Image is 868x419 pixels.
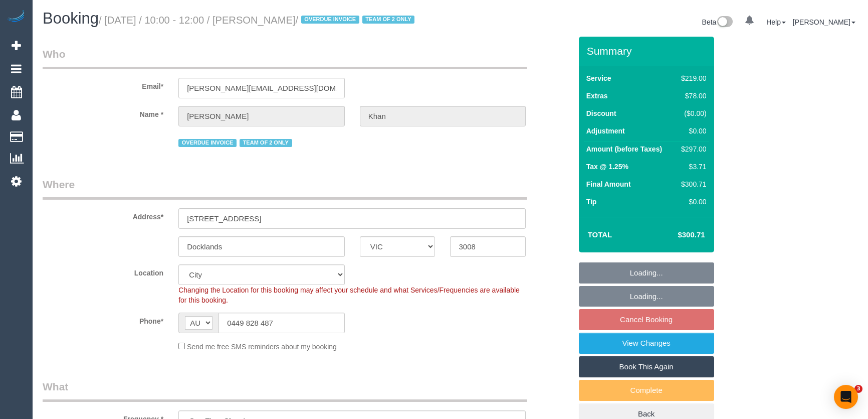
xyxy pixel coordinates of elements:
[586,162,628,172] label: Tax @ 1.25%
[586,197,597,207] label: Tip
[677,108,706,118] div: ($0.00)
[178,139,237,147] span: OVERDUE INVOICE
[43,177,527,200] legend: Where
[834,385,858,409] div: Open Intercom Messenger
[586,73,611,83] label: Service
[677,126,706,136] div: $0.00
[296,15,418,26] span: /
[588,230,612,239] strong: Total
[35,313,171,326] label: Phone*
[360,106,526,126] input: Last Name*
[677,179,706,189] div: $300.71
[43,10,99,27] span: Booking
[450,236,526,257] input: Post Code*
[6,10,26,24] img: Automaid Logo
[99,15,417,26] small: / [DATE] / 10:00 - 12:00 / [PERSON_NAME]
[586,179,631,189] label: Final Amount
[793,18,855,26] a: [PERSON_NAME]
[586,144,662,154] label: Amount (before Taxes)
[178,106,345,126] input: First Name*
[178,286,520,304] span: Changing the Location for this booking may affect your schedule and what Services/Frequencies are...
[219,313,345,333] input: Phone*
[586,126,625,136] label: Adjustment
[716,16,733,29] img: New interface
[178,236,345,257] input: Suburb*
[586,91,608,101] label: Extras
[647,231,705,239] h4: $300.71
[677,73,706,83] div: $219.00
[362,16,414,24] span: TEAM OF 2 ONLY
[579,356,714,377] a: Book This Again
[702,18,733,26] a: Beta
[677,91,706,101] div: $78.00
[766,18,786,26] a: Help
[43,379,527,402] legend: What
[677,197,706,207] div: $0.00
[178,78,345,98] input: Email*
[187,343,337,351] span: Send me free SMS reminders about my booking
[240,139,292,147] span: TEAM OF 2 ONLY
[301,16,359,24] span: OVERDUE INVOICE
[35,78,171,91] label: Email*
[677,162,706,172] div: $3.71
[43,47,527,69] legend: Who
[586,108,616,118] label: Discount
[35,264,171,278] label: Location
[854,385,862,393] span: 3
[677,144,706,154] div: $297.00
[35,106,171,119] label: Name *
[35,208,171,222] label: Address*
[579,333,714,354] a: View Changes
[587,45,709,57] h3: Summary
